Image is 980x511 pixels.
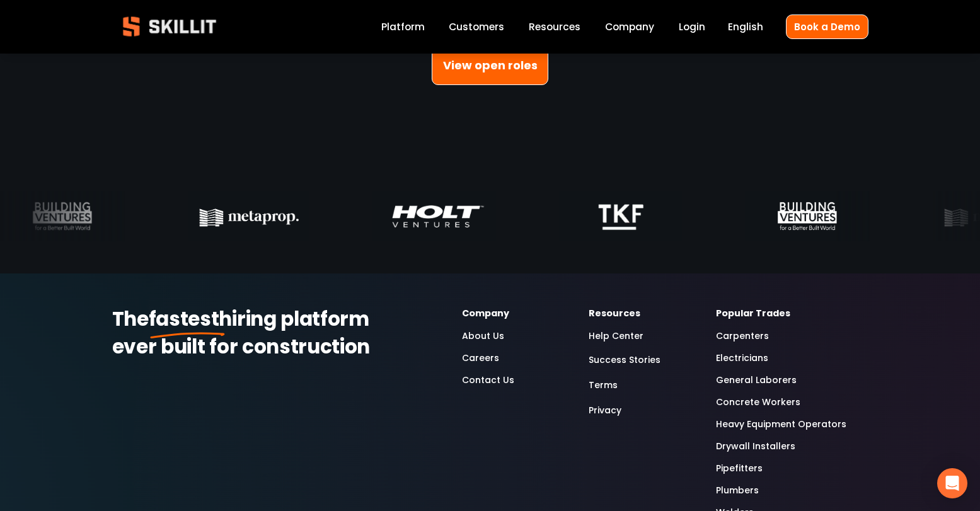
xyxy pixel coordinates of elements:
a: Success Stories [589,352,660,369]
strong: Resources [589,306,640,322]
a: Careers [462,351,499,365]
a: Plumbers [716,483,759,498]
a: Carpenters [716,329,769,343]
a: Electricians [716,351,768,365]
a: folder dropdown [529,18,580,35]
a: Heavy Equipment Operators [716,417,846,432]
div: Open Intercom Messenger [937,468,967,498]
a: Book a Demo [786,14,868,39]
a: Login [679,18,705,35]
a: General Laborers [716,373,797,388]
img: Skillit [112,8,227,45]
a: Contact Us [462,373,514,388]
a: Help Center [589,329,643,343]
a: Pipefitters [716,461,763,476]
a: Terms [589,377,618,394]
span: Resources [529,20,580,34]
strong: Popular Trades [716,306,790,322]
span: English [728,20,763,34]
a: Privacy [589,402,621,419]
a: View open roles [432,48,549,85]
strong: The [112,304,149,338]
a: Platform [381,18,425,35]
strong: Company [462,306,509,322]
strong: fastest [149,304,219,338]
a: Concrete Workers [716,395,800,410]
div: language picker [728,18,763,35]
a: Customers [449,18,504,35]
strong: hiring platform ever built for construction [112,304,374,365]
a: About Us [462,329,504,343]
a: Drywall Installers [716,439,795,454]
a: Company [605,18,654,35]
